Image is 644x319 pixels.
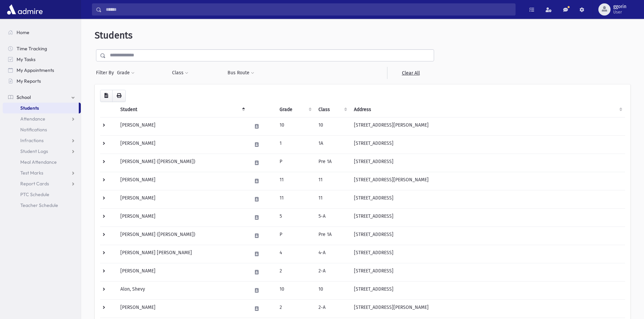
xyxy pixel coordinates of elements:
[3,92,81,103] a: School
[17,29,29,35] span: Home
[3,124,81,135] a: Notifications
[3,43,81,54] a: Time Tracking
[314,135,350,154] td: 1A
[350,281,625,299] td: [STREET_ADDRESS]
[5,3,44,16] img: AdmirePro
[276,154,314,172] td: P
[276,135,314,154] td: 1
[314,172,350,190] td: 11
[172,67,189,79] button: Class
[276,102,314,117] th: Grade: activate to sort column ascending
[17,94,31,100] span: School
[116,299,248,318] td: [PERSON_NAME]
[276,227,314,245] td: P
[3,157,81,167] a: Meal Attendance
[227,67,255,79] button: Bus Route
[613,9,626,15] span: User
[96,69,117,76] span: Filter By
[20,148,48,154] span: Student Logs
[3,54,81,65] a: My Tasks
[116,227,248,245] td: [PERSON_NAME] ([PERSON_NAME])
[102,3,515,16] input: Search
[17,67,54,73] span: My Appointments
[116,172,248,190] td: [PERSON_NAME]
[20,202,58,208] span: Teacher Schedule
[314,190,350,208] td: 11
[17,46,47,52] span: Time Tracking
[350,227,625,245] td: [STREET_ADDRESS]
[116,154,248,172] td: [PERSON_NAME] ([PERSON_NAME])
[314,245,350,263] td: 4-A
[314,227,350,245] td: Pre 1A
[314,208,350,227] td: 5-A
[276,117,314,135] td: 10
[20,191,49,197] span: PTC Schedule
[116,208,248,227] td: [PERSON_NAME]
[276,208,314,227] td: 5
[20,105,39,111] span: Students
[20,170,43,176] span: Test Marks
[112,90,126,102] button: Print
[276,263,314,281] td: 2
[20,181,49,187] span: Report Cards
[350,263,625,281] td: [STREET_ADDRESS]
[350,190,625,208] td: [STREET_ADDRESS]
[20,137,44,143] span: Infractions
[116,245,248,263] td: [PERSON_NAME] [PERSON_NAME]
[276,172,314,190] td: 11
[116,263,248,281] td: [PERSON_NAME]
[20,127,47,133] span: Notifications
[3,113,81,124] a: Attendance
[3,135,81,146] a: Infractions
[116,117,248,135] td: [PERSON_NAME]
[3,76,81,86] a: My Reports
[3,178,81,189] a: Report Cards
[276,299,314,318] td: 2
[314,281,350,299] td: 10
[3,27,81,38] a: Home
[95,30,133,41] span: Students
[387,67,434,79] a: Clear All
[116,102,248,117] th: Student: activate to sort column descending
[20,116,45,122] span: Attendance
[314,117,350,135] td: 10
[314,299,350,318] td: 2-A
[116,135,248,154] td: [PERSON_NAME]
[20,159,57,165] span: Meal Attendance
[116,281,248,299] td: Alon, Shevy
[3,189,81,200] a: PTC Schedule
[314,102,350,117] th: Class: activate to sort column ascending
[3,146,81,157] a: Student Logs
[350,102,625,117] th: Address: activate to sort column ascending
[314,263,350,281] td: 2-A
[350,135,625,154] td: [STREET_ADDRESS]
[350,208,625,227] td: [STREET_ADDRESS]
[3,167,81,178] a: Test Marks
[276,245,314,263] td: 4
[117,67,135,79] button: Grade
[3,103,79,113] a: Students
[116,190,248,208] td: [PERSON_NAME]
[350,154,625,172] td: [STREET_ADDRESS]
[3,65,81,76] a: My Appointments
[314,154,350,172] td: Pre 1A
[350,299,625,318] td: [STREET_ADDRESS][PERSON_NAME]
[276,190,314,208] td: 11
[100,90,113,102] button: CSV
[17,56,35,62] span: My Tasks
[613,4,626,9] span: ggorin
[276,281,314,299] td: 10
[350,245,625,263] td: [STREET_ADDRESS]
[17,78,41,84] span: My Reports
[350,117,625,135] td: [STREET_ADDRESS][PERSON_NAME]
[3,200,81,211] a: Teacher Schedule
[350,172,625,190] td: [STREET_ADDRESS][PERSON_NAME]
